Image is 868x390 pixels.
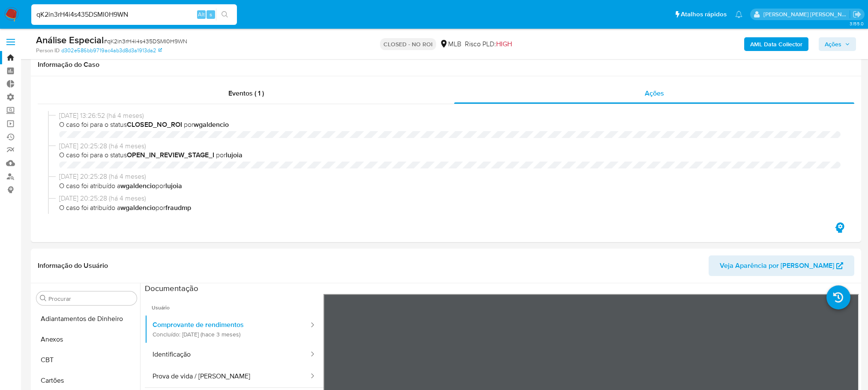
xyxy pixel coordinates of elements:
[198,10,205,18] span: Alt
[194,120,229,129] b: wgaldencio
[750,37,802,51] b: AML Data Collector
[825,37,841,51] span: Ações
[127,120,182,129] b: CLOSED_NO_ROI
[59,172,841,181] span: [DATE] 20:25:28 (há 4 meses)
[61,47,162,54] a: d302e586bb9719ac4ab3d8d3a1913da2
[59,150,841,160] span: O caso foi para o status por
[33,350,140,370] button: CBT
[120,203,156,213] b: wgaldencio
[210,10,212,18] span: s
[228,88,264,98] span: Eventos ( 1 )
[36,33,104,47] b: Análise Especial
[59,120,841,129] span: O caso foi para o status por
[744,37,808,51] button: AML Data Collector
[380,38,436,50] p: CLOSED - NO ROI
[40,295,47,302] button: Procurar
[496,39,512,49] span: HIGH
[120,181,156,191] b: wgaldencio
[48,295,133,303] input: Procurar
[59,194,841,203] span: [DATE] 20:25:28 (há 4 meses)
[763,10,850,18] p: sergina.neta@mercadolivre.com
[59,141,841,151] span: [DATE] 20:25:28 (há 4 meses)
[33,309,140,329] button: Adiantamentos de Dinheiro
[104,37,187,45] span: # qK2in3rH4i4s435DSMI0H9WN
[681,10,727,19] span: Atalhos rápidos
[226,150,242,160] b: lujoia
[38,261,108,270] h1: Informação do Usuário
[31,9,237,20] input: Pesquise usuários ou casos...
[645,88,664,98] span: Ações
[36,47,60,54] b: Person ID
[465,39,512,49] span: Risco PLD:
[33,329,140,350] button: Anexos
[440,39,461,49] div: MLB
[819,37,856,51] button: Ações
[59,111,841,120] span: [DATE] 13:26:52 (há 4 meses)
[735,11,742,18] a: Notificações
[59,181,841,191] span: O caso foi atribuído a por
[216,9,233,21] button: search-icon
[59,203,841,213] span: O caso foi atribuído a por
[165,203,191,213] b: fraudmp
[127,150,214,160] b: OPEN_IN_REVIEW_STAGE_I
[853,10,862,19] a: Sair
[720,255,834,276] span: Veja Aparência por [PERSON_NAME]
[38,60,854,69] h1: Informação do Caso
[165,181,182,191] b: lujoia
[709,255,854,276] button: Veja Aparência por [PERSON_NAME]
